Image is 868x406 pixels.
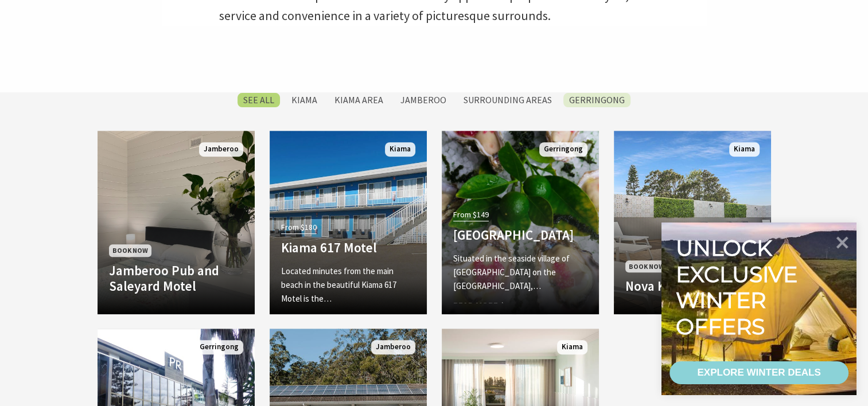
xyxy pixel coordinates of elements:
[371,340,415,354] span: Jamberoo
[395,93,452,107] label: Jamberoo
[625,260,668,272] span: Book Now
[98,131,255,314] a: Book Now Jamberoo Pub and Saleyard Motel Jamberoo
[697,361,820,384] div: EXPLORE WINTER DEALS
[238,93,280,107] label: SEE All
[676,235,803,339] div: Unlock exclusive winter offers
[453,252,587,293] p: Situated in the seaside village of [GEOGRAPHIC_DATA] on the [GEOGRAPHIC_DATA],…
[195,340,243,354] span: Gerringong
[729,142,760,157] span: Kiama
[453,227,587,243] h4: [GEOGRAPHIC_DATA]
[670,361,848,384] a: EXPLORE WINTER DEALS
[281,264,415,306] p: Located minutes from the main beach in the beautiful Kiama 617 Motel is the…
[286,93,323,107] label: Kiama
[563,93,630,107] label: Gerringong
[329,93,389,107] label: Kiama Area
[270,131,427,314] a: From $180 Kiama 617 Motel Located minutes from the main beach in the beautiful Kiama 617 Motel is...
[458,93,558,107] label: Surrounding Areas
[453,208,489,221] span: From $149
[109,263,243,294] h4: Jamberoo Pub and Saleyard Motel
[539,142,587,157] span: Gerringong
[281,221,317,234] span: From $180
[109,244,151,256] span: Book Now
[625,278,760,294] h4: Nova Kiama
[453,299,587,313] span: Read More
[442,131,599,314] a: From $149 [GEOGRAPHIC_DATA] Situated in the seaside village of [GEOGRAPHIC_DATA] on the [GEOGRAPH...
[614,131,771,314] a: Book Now Nova Kiama Kiama
[199,142,243,157] span: Jamberoo
[385,142,415,157] span: Kiama
[557,340,587,354] span: Kiama
[281,240,415,256] h4: Kiama 617 Motel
